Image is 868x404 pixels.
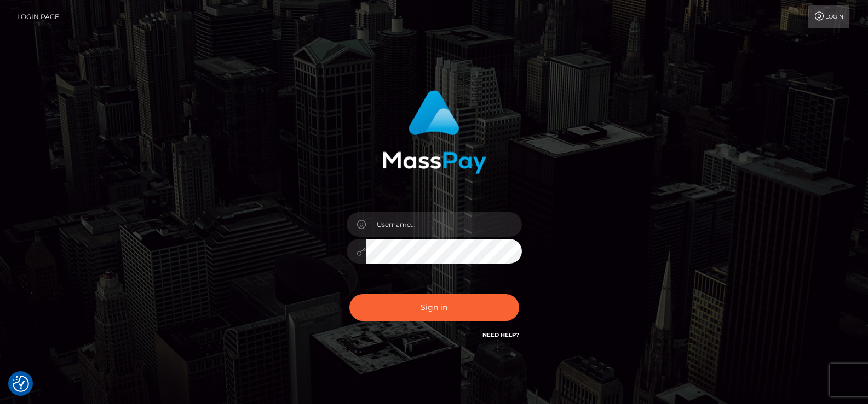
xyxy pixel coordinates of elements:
img: Revisit consent button [13,376,29,392]
button: Consent Preferences [13,376,29,392]
a: Need Help? [482,331,519,338]
img: MassPay Login [382,90,486,174]
a: Login [808,5,849,28]
a: Login Page [17,5,59,28]
input: Username... [366,212,522,237]
button: Sign in [349,294,519,321]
